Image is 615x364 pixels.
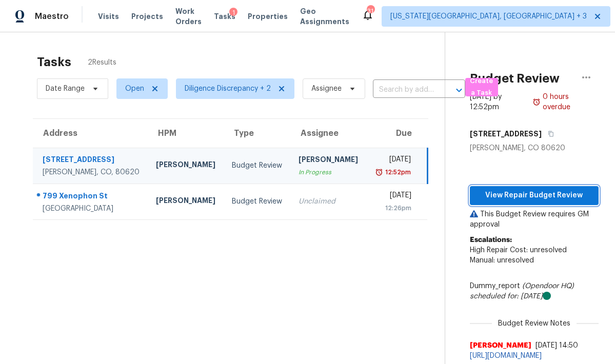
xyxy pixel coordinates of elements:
div: [PERSON_NAME] [156,195,215,208]
span: [DATE] 14:50 [535,342,578,349]
h2: Tasks [37,57,71,67]
button: Open [452,83,466,97]
div: [PERSON_NAME], CO, 80620 [43,167,140,177]
th: Assignee [290,119,366,148]
div: Dummy_report [470,281,599,301]
span: Assignee [311,84,342,94]
span: [PERSON_NAME] [470,340,531,351]
span: Budget Review Notes [492,318,577,329]
button: Copy Address [542,125,556,143]
img: Overdue Alarm Icon [532,92,541,112]
b: Escalations: [470,236,512,244]
div: [PERSON_NAME] [299,154,358,167]
div: In Progress [299,167,358,177]
i: scheduled for: [DATE] [470,293,543,300]
th: HPM [148,119,224,148]
button: View Repair Budget Review [470,186,599,205]
div: 799 Xenophon St [43,191,140,204]
span: High Repair Cost: unresolved [470,247,567,254]
span: Manual: unresolved [470,257,534,264]
div: Budget Review [232,160,282,171]
div: [DATE] by 12:52pm [470,92,533,112]
div: [GEOGRAPHIC_DATA] [43,204,140,214]
span: View Repair Budget Review [478,189,590,202]
h2: Budget Review [470,73,560,84]
div: [PERSON_NAME], CO 80620 [470,143,599,153]
div: 12:26pm [375,203,412,213]
div: [DATE] [375,190,412,203]
span: Properties [248,11,288,22]
h5: [STREET_ADDRESS] [470,129,542,139]
span: Open [125,84,144,94]
i: (Opendoor HQ) [522,282,574,290]
th: Due [367,119,428,148]
div: 12:52pm [383,167,411,177]
div: [DATE] [375,154,411,167]
div: 31 [367,6,374,16]
span: Diligence Discrepancy + 2 [185,84,271,94]
span: Visits [98,11,119,22]
span: Geo Assignments [300,6,349,27]
span: 2 Results [88,57,116,68]
span: Date Range [46,84,85,94]
span: Work Orders [175,6,202,27]
div: Budget Review [232,196,282,207]
div: [STREET_ADDRESS] [43,154,140,167]
th: Address [33,119,148,148]
span: Tasks [214,13,235,20]
div: [PERSON_NAME] [156,159,215,172]
th: Type [224,119,290,148]
span: Create a Task [470,75,493,99]
span: Maestro [35,11,69,22]
button: Create a Task [465,78,498,96]
input: Search by address [373,82,437,98]
img: Overdue Alarm Icon [375,167,383,177]
span: Projects [131,11,163,22]
a: [URL][DOMAIN_NAME] [470,352,542,359]
p: This Budget Review requires GM approval [470,209,599,230]
span: [US_STATE][GEOGRAPHIC_DATA], [GEOGRAPHIC_DATA] + 3 [390,11,587,22]
div: Unclaimed [299,196,358,207]
div: 0 hours overdue [541,92,599,112]
div: 1 [229,8,237,18]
